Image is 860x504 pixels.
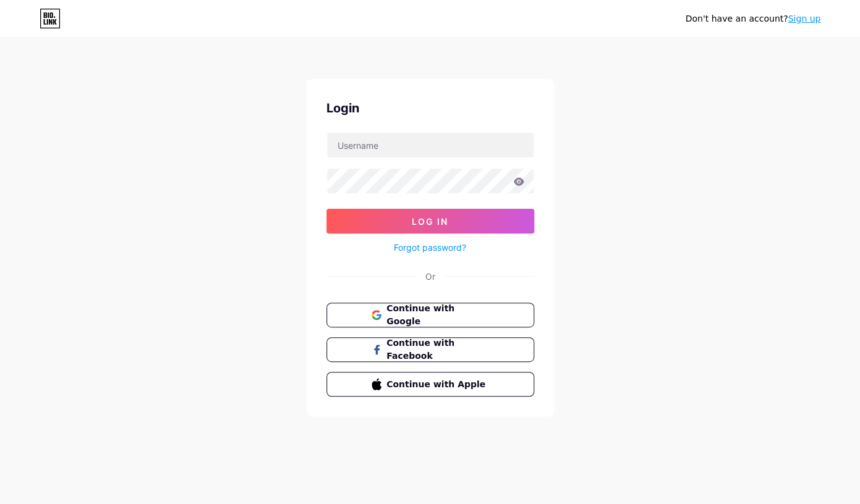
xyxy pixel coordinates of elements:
[394,241,466,254] a: Forgot password?
[326,337,534,362] button: Continue with Facebook
[788,14,820,23] a: Sign up
[685,12,820,25] div: Don't have an account?
[326,372,534,397] button: Continue with Apple
[386,337,488,363] span: Continue with Facebook
[326,99,534,117] div: Login
[386,378,488,391] span: Continue with Apple
[425,270,435,283] div: Or
[326,303,534,327] button: Continue with Google
[386,302,488,328] span: Continue with Google
[327,133,534,157] input: Username
[326,209,534,233] button: Log In
[412,216,448,227] span: Log In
